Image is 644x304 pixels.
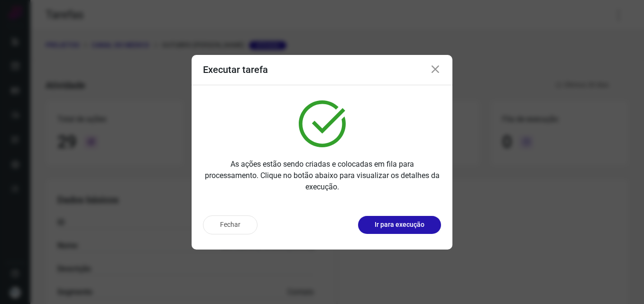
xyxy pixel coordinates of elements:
[203,64,268,75] h3: Executar tarefa
[203,159,441,193] p: As ações estão sendo criadas e colocadas em fila para processamento. Clique no botão abaixo para ...
[203,215,258,234] button: Fechar
[358,216,441,234] button: Ir para execução
[375,220,424,230] p: Ir para execução
[299,100,346,147] img: verified.svg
